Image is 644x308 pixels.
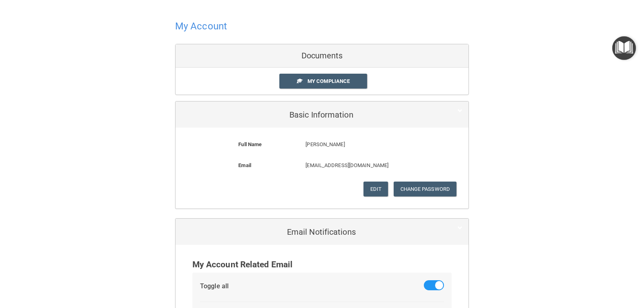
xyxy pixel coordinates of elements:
[192,257,452,273] div: My Account Related Email
[238,162,251,168] b: Email
[363,182,388,196] button: Edit
[305,140,428,149] p: [PERSON_NAME]
[175,21,227,31] h4: My Account
[394,182,457,196] button: Change Password
[182,105,462,124] a: Basic Information
[305,161,428,170] p: [EMAIL_ADDRESS][DOMAIN_NAME]
[505,251,634,283] iframe: Drift Widget Chat Controller
[182,227,438,236] h5: Email Notifications
[612,36,636,60] button: Open Resource Center
[238,141,262,147] b: Full Name
[200,280,229,292] div: Toggle all
[182,110,438,119] h5: Basic Information
[182,223,462,241] a: Email Notifications
[175,44,469,68] div: Documents
[308,78,350,84] span: My Compliance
